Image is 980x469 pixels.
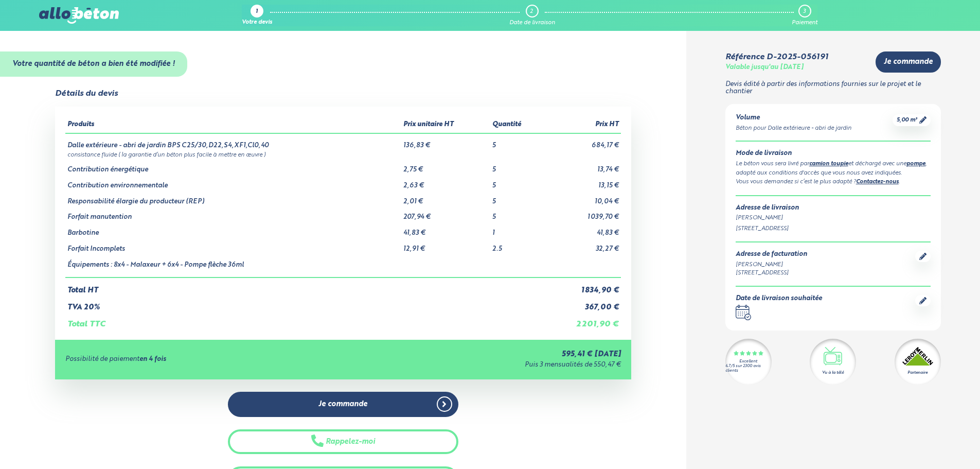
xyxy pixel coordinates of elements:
[792,5,817,26] a: 3 Paiement
[739,359,757,364] div: Excellent
[809,161,848,167] a: camion toupie
[65,221,401,237] td: Barbotine
[401,174,490,190] td: 2,63 €
[401,205,490,221] td: 207,94 €
[822,370,844,376] div: Vu à la télé
[39,7,118,24] img: allobéton
[490,133,544,150] td: 5
[803,8,806,15] div: 3
[490,205,544,221] td: 5
[401,190,490,206] td: 2,01 €
[65,356,350,363] div: Possibilité de paiement
[490,190,544,206] td: 5
[401,133,490,150] td: 136,83 €
[242,20,272,26] div: Votre devis
[228,392,458,417] a: Je commande
[490,221,544,237] td: 1
[256,9,258,15] div: 1
[12,60,175,67] strong: Votre quantité de béton a bien été modifiée !
[65,295,544,312] td: TVA 20%
[544,174,621,190] td: 13,15 €
[876,51,941,73] a: Je commande
[318,400,367,409] span: Je commande
[736,160,931,178] div: Le béton vous sera livré par et déchargé avec une , adapté aux conditions d'accès que vous nous a...
[65,190,401,206] td: Responsabilité élargie du producteur (REP)
[509,20,555,26] div: Date de livraison
[401,117,490,133] th: Prix unitaire HT
[544,277,621,295] td: 1 834,90 €
[544,221,621,237] td: 41,83 €
[736,178,931,187] div: Vous vous demandez si c’est le plus adapté ? .
[544,311,621,329] td: 2 201,90 €
[349,361,620,369] div: Puis 3 mensualités de 550,47 €
[906,161,925,167] a: pompe
[65,277,544,295] td: Total HT
[884,58,933,66] span: Je commande
[736,224,931,233] div: [STREET_ADDRESS]
[736,124,851,133] div: Béton pour Dalle extérieure - abri de jardin
[490,117,544,133] th: Quantité
[139,356,166,362] strong: en 4 fois
[65,205,401,221] td: Forfait manutention
[242,5,272,26] a: 1 Votre devis
[544,133,621,150] td: 684,17 €
[856,179,899,185] a: Contactez-nous
[490,158,544,174] td: 5
[888,429,969,458] iframe: Help widget launcher
[544,295,621,312] td: 367,00 €
[736,214,931,222] div: [PERSON_NAME]
[736,150,931,158] div: Mode de livraison
[544,117,621,133] th: Prix HT
[65,117,401,133] th: Produits
[736,295,822,303] div: Date de livraison souhaitée
[736,251,807,258] div: Adresse de facturation
[736,204,931,212] div: Adresse de livraison
[725,81,941,96] p: Devis édité à partir des informations fournies sur le projet et le chantier
[544,237,621,253] td: 32,27 €
[349,350,620,359] div: 595,41 € [DATE]
[65,150,621,159] td: consistance fluide ( la garantie d’un béton plus facile à mettre en œuvre )
[490,237,544,253] td: 2.5
[490,174,544,190] td: 5
[55,89,118,98] div: Détails du devis
[736,114,851,122] div: Volume
[65,237,401,253] td: Forfait Incomplets
[401,158,490,174] td: 2,75 €
[725,364,772,373] div: 4.7/5 sur 2300 avis clients
[792,20,817,26] div: Paiement
[530,8,533,15] div: 2
[401,221,490,237] td: 41,83 €
[544,158,621,174] td: 13,74 €
[907,370,928,376] div: Partenaire
[736,260,807,269] div: [PERSON_NAME]
[544,190,621,206] td: 10,04 €
[736,269,807,277] div: [STREET_ADDRESS]
[228,429,458,455] button: Rappelez-moi
[725,64,804,72] div: Valable jusqu'au [DATE]
[65,158,401,174] td: Contribution énergétique
[65,133,401,150] td: Dalle extérieure - abri de jardin BPS C25/30,D22,S4,XF1,Cl0,40
[65,174,401,190] td: Contribution environnementale
[401,237,490,253] td: 12,91 €
[544,205,621,221] td: 1 039,70 €
[509,5,555,26] a: 2 Date de livraison
[65,311,544,329] td: Total TTC
[65,253,401,278] td: Équipements : 8x4 - Malaxeur + 6x4 - Pompe flèche 36ml
[725,53,828,62] div: Référence D-2025-056191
